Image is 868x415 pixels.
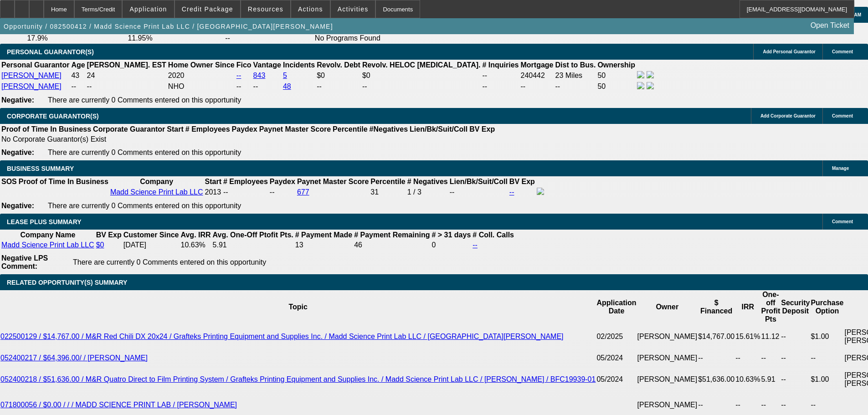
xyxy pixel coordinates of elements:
[362,61,481,69] b: Revolv. HELOC [MEDICAL_DATA].
[127,34,224,43] td: 11.95%
[760,324,781,349] td: 11.12
[283,61,315,69] b: Incidents
[698,324,735,349] td: $14,767.00
[760,113,816,118] span: Add Corporate Guarantor
[253,82,282,92] td: --
[781,367,810,392] td: --
[521,61,554,69] b: Mortgage
[354,241,430,250] td: 46
[410,125,467,133] b: Lien/Bk/Suit/Coll
[93,125,165,133] b: Corporate Guarantor
[760,349,781,367] td: --
[205,187,222,197] td: 2013
[87,71,167,81] td: 24
[18,177,109,186] th: Proof of Time In Business
[781,349,810,367] td: --
[473,231,514,239] b: # Coll. Calls
[810,290,844,324] th: Purchase Option
[123,231,179,239] b: Customer Since
[362,71,481,81] td: $0
[212,241,294,250] td: 5.91
[482,82,519,92] td: --
[236,82,252,92] td: --
[597,71,636,81] td: 50
[482,71,519,81] td: --
[698,290,735,324] th: $ Financed
[248,5,283,13] span: Resources
[96,231,122,239] b: BV Exp
[129,5,167,13] span: Application
[407,188,448,196] div: 1 / 3
[241,0,290,18] button: Resources
[168,82,235,92] td: NHO
[295,231,352,239] b: # Payment Made
[7,113,99,120] span: CORPORATE GUARANTOR(S)
[637,71,644,78] img: facebook-icon.png
[297,178,369,185] b: Paynet Master Score
[698,367,735,392] td: $51,636.00
[637,324,698,349] td: [PERSON_NAME]
[87,61,166,69] b: [PERSON_NAME]. EST
[520,71,554,81] td: 240442
[270,178,295,185] b: Paydex
[185,125,230,133] b: # Employees
[555,82,596,92] td: --
[810,324,844,349] td: $1.00
[431,231,471,239] b: # > 31 days
[236,72,241,79] a: --
[48,149,241,156] span: There are currently 0 Comments entered on this opportunity
[362,82,481,92] td: --
[253,61,281,69] b: Vantage
[48,96,241,104] span: There are currently 0 Comments entered on this opportunity
[123,0,174,18] button: Application
[316,82,361,92] td: --
[520,82,554,92] td: --
[370,125,408,133] b: #Negatives
[781,290,810,324] th: Security Deposit
[71,82,85,92] td: --
[760,290,781,324] th: One-off Profit Pts
[7,218,82,225] span: LEASE PLUS SUMMARY
[7,279,127,286] span: RELATED OPPORTUNITY(S) SUMMARY
[1,202,34,210] b: Negative:
[175,0,240,18] button: Credit Package
[537,188,544,195] img: facebook-icon.png
[180,241,211,250] td: 10.63%
[370,188,405,196] div: 31
[0,333,564,340] a: 022500129 / $14,767.00 / M&R Red Chili DX 20x24 / Grafteks Printing Equipment and Supplies Inc. /...
[832,49,853,54] span: Comment
[1,254,48,270] b: Negative LPS Comment:
[20,231,75,239] b: Company Name
[314,34,412,43] td: No Programs Found
[1,149,34,156] b: Negative:
[760,367,781,392] td: 5.91
[0,401,237,409] a: 071800056 / $0.00 / / / MADD SCIENCE PRINT LAB / [PERSON_NAME]
[283,82,291,90] a: 48
[735,367,760,392] td: 10.63%
[96,241,104,249] a: $0
[26,34,126,43] td: 17.9%
[735,324,760,349] td: 15.61%
[1,177,17,186] th: SOS
[431,241,471,250] td: 0
[232,125,257,133] b: Paydex
[317,61,360,69] b: Revolv. Debt
[298,5,323,13] span: Actions
[331,0,375,18] button: Activities
[473,241,478,249] a: --
[449,187,508,197] td: --
[763,49,816,54] span: Add Personal Guarantor
[781,324,810,349] td: --
[140,178,173,185] b: Company
[316,71,361,81] td: $0
[596,349,637,367] td: 05/2024
[259,125,331,133] b: Paynet Master Score
[205,178,221,185] b: Start
[735,349,760,367] td: --
[333,125,367,133] b: Percentile
[1,135,499,144] td: No Corporate Guarantor(s) Exist
[509,178,535,185] b: BV Exp
[832,219,853,224] span: Comment
[735,290,760,324] th: IRR
[48,202,241,210] span: There are currently 0 Comments entered on this opportunity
